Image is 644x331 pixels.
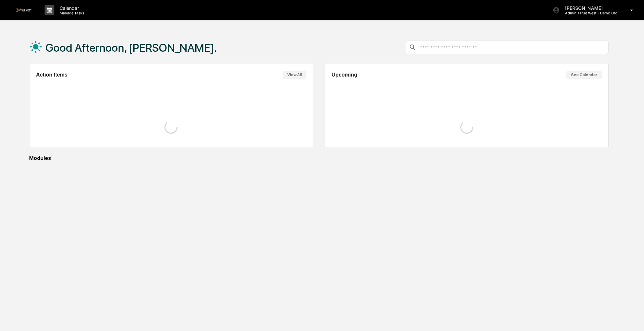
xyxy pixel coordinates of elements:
h1: Good Afternoon, [PERSON_NAME]. [46,41,217,54]
img: logo [16,9,31,11]
h2: Upcoming [331,72,357,78]
button: View All [283,71,306,79]
p: Manage Tasks [54,11,87,15]
p: Admin • True West - Demo Organization [560,11,621,15]
h2: Action Items [36,72,67,78]
p: [PERSON_NAME] [560,5,621,11]
button: See Calendar [566,71,602,79]
div: Modules [29,155,609,161]
p: Calendar [54,5,87,11]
